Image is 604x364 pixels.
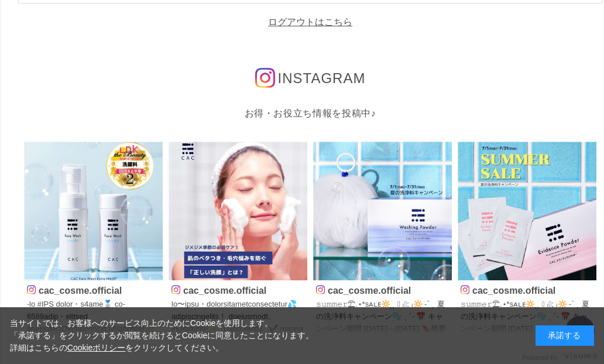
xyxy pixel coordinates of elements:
[461,298,593,336] p: 𝚜𝚞𝚖𝚖𝚎𝚛⛱.⋆*sᴀʟᴇ🔆 ̨ ̨ 𓄹 ₍🕶; ₎🔆 ˗ˋˏ 夏の洗浄料キャンペーン🫧 ˎˊ˗ 📅 キャンペーン期間 [DATE]～[DATE] 🔖概要 期間中、1回のご注文で、 ☑︎パウダ...
[171,283,304,296] p: cac_cosme.official
[536,325,594,346] div: 承諾する
[268,17,352,27] a: ログアウトはこちら
[24,142,163,280] img: Photo by cac_cosme.official
[278,70,366,86] span: INSTAGRAM
[245,108,376,118] span: お得・お役立ち情報を投稿中♪
[316,298,449,336] p: 𝚜𝚞𝚖𝚖𝚎𝚛⛱.⋆*sᴀʟᴇ🔆 ̨ ̨ 𓄹 ₍🕶; ₎🔆 ˗ˋˏ 夏の洗浄料キャンペーン🫧 ˎˊ˗ 📅 キャンペーン期間 [DATE]～[DATE] 🔖概要 期間中、1回のご注文で、 ☑︎パウダ...
[171,298,304,336] p: lo〜ipsu・dolorsitametconsectetur💦 adipiscingelits！ doeiusmodt、incididuntu✨ 【laboreetd】 ✔️ magna ✔️...
[169,142,307,280] img: Photo by cac_cosme.official
[255,68,275,88] img: インスタグラムのロゴ
[458,142,596,280] img: Photo by cac_cosme.official
[461,283,593,296] p: cac_cosme.official
[316,283,449,296] p: cac_cosme.official
[27,298,160,336] p: ˗lo #IPS dolor・s4ame🥈 co˗ 6589adip・elitsed doeiusMODtemporincid u6laboreet👏🏻✨✨ 🫧DOL magnaaliq eni...
[27,283,160,296] p: cac_cosme.official
[67,343,126,352] a: Cookieポリシー
[10,317,314,354] div: 当サイトでは、お客様へのサービス向上のためにCookieを使用します。 「承諾する」をクリックするか閲覧を続けるとCookieに同意したことになります。 詳細はこちらの をクリックしてください。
